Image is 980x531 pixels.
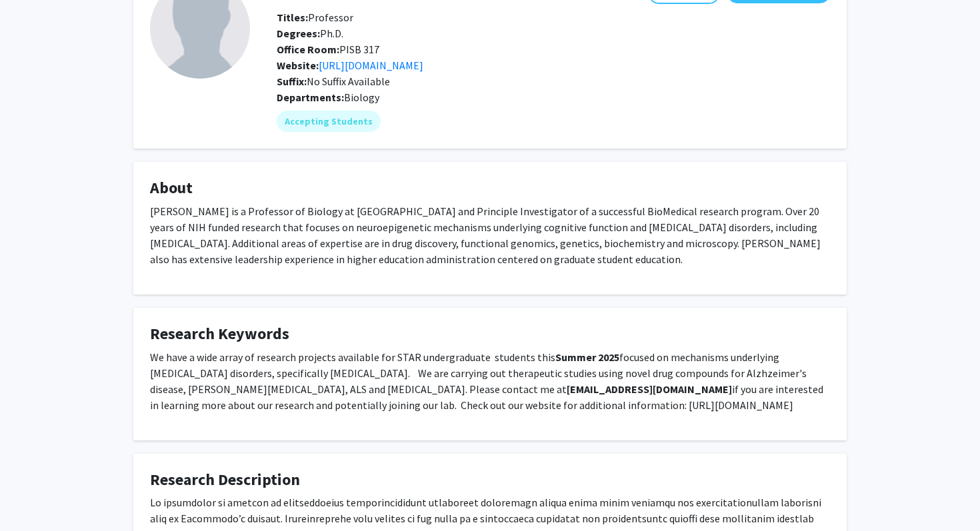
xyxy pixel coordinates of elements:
p: [PERSON_NAME] is a Professor of Biology at [GEOGRAPHIC_DATA] and Principle Investigator of a succ... [150,203,830,267]
b: Office Room: [277,43,339,56]
a: Opens in a new tab [319,59,423,72]
b: Website: [277,59,319,72]
b: Departments: [277,91,344,104]
strong: S [555,350,561,364]
strong: [EMAIL_ADDRESS][DOMAIN_NAME] [567,382,732,396]
span: Biology [344,91,379,104]
h4: Research Description [150,470,830,490]
b: Titles: [277,11,308,24]
strong: ummer 2025 [561,350,619,364]
h4: Research Keywords [150,324,830,344]
span: No Suffix Available [277,75,390,88]
h4: About [150,179,830,198]
span: Professor [277,11,353,24]
span: PISB 317 [277,43,379,56]
p: We have a wide array of research projects available for STAR undergraduate students this focused ... [150,349,830,413]
span: Ph.D. [277,27,343,40]
iframe: Chat [10,471,57,521]
mat-chip: Accepting Students [277,111,381,132]
b: Degrees: [277,27,320,40]
b: Suffix: [277,75,307,88]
